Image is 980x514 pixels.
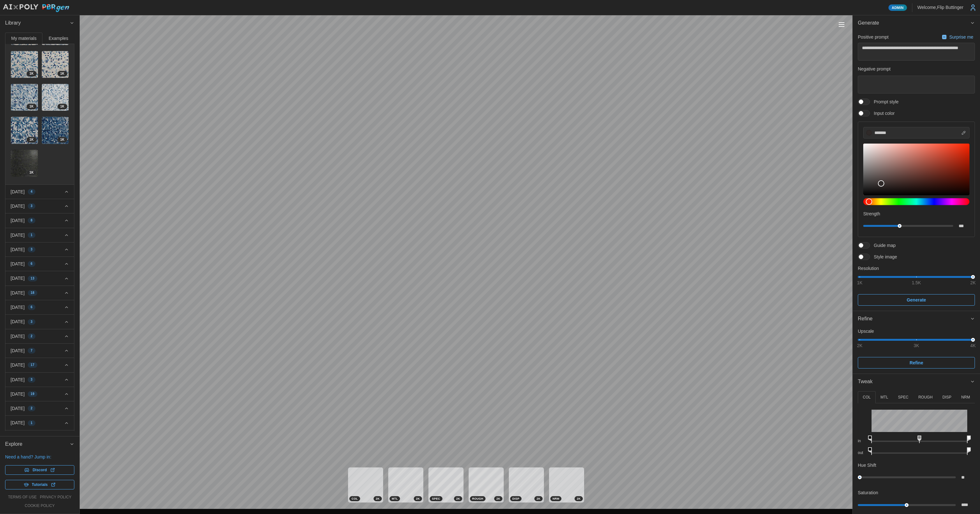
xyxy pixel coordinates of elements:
button: [DATE]3 [5,315,74,329]
p: Strength [863,211,969,217]
p: [DATE] [11,333,25,339]
button: [DATE]6 [5,300,74,314]
a: cookie policy [25,503,55,509]
span: Explore [5,436,70,452]
span: 2 K [496,496,500,501]
span: Discord [33,466,47,474]
span: 13 [31,276,34,281]
span: 2 [31,406,33,411]
div: Refine [858,315,970,323]
span: 17 [31,362,34,368]
span: 2 K [416,496,420,501]
button: [DATE]2 [5,401,74,415]
p: [DATE] [11,203,25,209]
p: [DATE] [11,261,25,267]
p: out [858,450,866,456]
button: [DATE]7 [5,344,74,358]
img: 67U3aAQAcWNG7FpAxuDS [11,51,38,78]
button: Refine [858,357,975,369]
button: [DATE]3 [5,373,74,387]
button: [DATE]19 [5,387,74,401]
p: MTL [880,395,888,400]
span: 1 K [29,71,33,76]
p: [DATE] [11,246,25,253]
p: [DATE] [11,376,25,383]
p: Positive prompt [858,34,888,40]
button: [DATE]17 [5,358,74,372]
p: NRM [961,395,970,400]
p: Saturation [858,489,878,496]
span: 2 K [577,496,581,501]
span: MTL [392,496,398,501]
span: SPEC [432,496,440,501]
p: ROUGH [918,395,933,400]
span: 1 [31,233,33,238]
span: 2 K [456,496,460,501]
span: 19 [31,391,34,397]
p: [DATE] [11,189,25,195]
img: AIxPoly PBRgen [3,4,70,12]
p: [DATE] [11,391,25,397]
button: [DATE]6 [5,257,74,271]
span: 1 [31,421,33,426]
span: 18 [31,290,34,295]
p: Welcome, Flip Buttinger [917,4,963,11]
button: [DATE]35 [5,430,74,444]
div: Generate [853,31,980,311]
span: 1 K [60,71,64,76]
span: 3 [31,377,33,382]
button: [DATE]18 [5,286,74,300]
a: 7NF7HONYS6d8VDHvLL0L1K [41,84,69,111]
a: nV8T8vWEOCF8AwIsaQfH1K [11,149,38,177]
p: [DATE] [11,405,25,412]
button: Surprise me [940,33,975,41]
a: XOIosxxFmIvq1Nav9ntv1K [11,116,38,144]
p: [DATE] [11,275,25,281]
button: Generate [858,294,975,306]
a: 67U3aAQAcWNG7FpAxuDS1K [11,51,38,78]
span: Generate [858,15,970,31]
span: 2 K [376,496,380,501]
button: Toggle viewport controls [837,20,846,29]
span: 1 K [29,137,33,142]
img: XOIosxxFmIvq1Nav9ntv [11,117,38,144]
span: Style image [870,254,897,260]
span: 3 [31,204,33,209]
button: [DATE]8 [5,213,74,227]
span: ROUGH [472,496,483,501]
p: Negative prompt [858,66,975,72]
span: NRM [553,496,559,501]
a: terms of use [8,495,37,500]
p: [DATE] [11,420,25,426]
span: 4 [31,189,33,194]
span: 1 K [60,137,64,142]
span: Library [5,15,70,31]
span: 6 [31,261,33,266]
img: vSBUGmhc8OdGApi1Kkyl [42,117,69,144]
span: 1 K [29,170,33,175]
img: nV8T8vWEOCF8AwIsaQfH [11,150,38,177]
a: privacy policy [40,495,71,500]
span: 7 [31,348,33,353]
span: 6 [31,305,33,310]
a: 1xKfV9ol5pLobnYH8pwQ1K [11,84,38,111]
p: SPEC [898,395,909,400]
p: [DATE] [11,217,25,224]
a: b2kWcjE4EB16ENk00Ppx1K [41,51,69,78]
p: Hue Shift [858,462,876,468]
p: DISP [942,395,951,400]
p: Upscale [858,328,975,334]
button: Refine [853,311,980,327]
span: DISP [512,496,519,501]
button: [DATE]1 [5,416,74,430]
p: COL [863,395,871,400]
div: Refine [853,326,980,373]
span: Guide map [870,242,895,249]
span: 1 K [60,104,64,109]
span: 2 [31,334,33,339]
button: [DATE]2 [5,329,74,343]
p: [DATE] [11,232,25,238]
button: [DATE]1 [5,228,74,242]
a: Tutorials [5,480,74,489]
button: [DATE]4 [5,185,74,199]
